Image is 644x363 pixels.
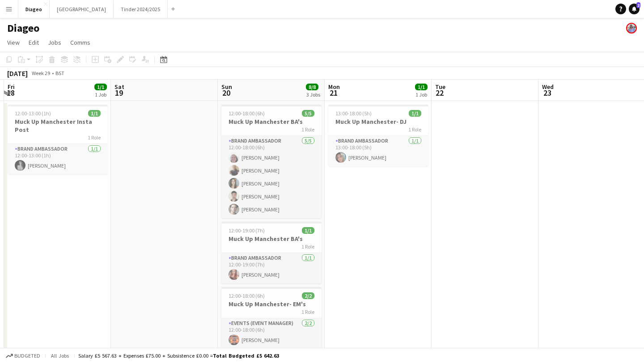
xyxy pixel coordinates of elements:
span: 1 Role [88,134,101,141]
app-user-avatar: Lucy Hillier [626,23,637,34]
span: 13:00-18:00 (5h) [335,110,372,117]
app-card-role: Brand Ambassador5/512:00-18:00 (6h)[PERSON_NAME][PERSON_NAME][PERSON_NAME][PERSON_NAME][PERSON_NAME] [221,136,322,218]
span: 12:00-19:00 (7h) [229,227,265,234]
div: BST [55,70,64,76]
span: Week 29 [30,70,52,76]
div: 1 Job [415,91,427,98]
h1: Diageo [7,21,39,35]
span: 1/1 [415,84,428,90]
span: Wed [542,83,554,91]
button: Diageo [18,0,50,18]
button: Tinder 2024/2025 [114,0,168,18]
span: 22 [434,88,445,98]
app-card-role: Brand Ambassador1/112:00-13:00 (1h)[PERSON_NAME] [8,144,108,174]
span: Sat [114,83,124,91]
span: Sun [221,83,232,91]
span: 2/2 [302,292,314,299]
a: View [4,37,23,48]
span: 1 Role [408,126,421,133]
span: 12:00-18:00 (6h) [229,292,265,299]
span: Mon [328,83,340,91]
span: Edit [29,38,39,46]
h3: Muck Up Manchester- EM's [221,300,322,308]
button: Budgeted [4,351,42,361]
span: 1/1 [302,227,314,234]
a: 2 [629,4,640,14]
a: Comms [67,37,94,48]
span: Jobs [48,38,61,46]
span: 1 Role [301,308,314,315]
span: 19 [113,88,124,98]
h3: Muck Up Manchester- DJ [328,118,428,126]
span: 12:00-13:00 (1h) [15,110,51,117]
a: Edit [25,37,42,48]
button: [GEOGRAPHIC_DATA] [50,0,114,18]
span: 1 Role [301,243,314,250]
app-card-role: Events (Event Manager)2/212:00-18:00 (6h)[PERSON_NAME][PERSON_NAME] [221,318,322,362]
span: 1 Role [301,126,314,133]
span: 1/1 [88,110,101,117]
span: Fri [8,83,15,91]
span: 2 [636,2,640,8]
app-card-role: Brand Ambassador1/112:00-19:00 (7h)[PERSON_NAME] [221,253,322,283]
span: 20 [220,88,232,98]
span: Total Budgeted £5 642.63 [213,352,279,359]
app-job-card: 12:00-13:00 (1h)1/1Muck Up Manchester Insta Post1 RoleBrand Ambassador1/112:00-13:00 (1h)[PERSON_... [8,105,108,174]
span: 1/1 [94,84,107,90]
app-card-role: Brand Ambassador1/113:00-18:00 (5h)[PERSON_NAME] [328,136,428,166]
span: All jobs [49,352,71,359]
span: 23 [541,88,554,98]
a: Jobs [44,37,65,48]
span: View [7,38,20,46]
app-job-card: 13:00-18:00 (5h)1/1Muck Up Manchester- DJ1 RoleBrand Ambassador1/113:00-18:00 (5h)[PERSON_NAME] [328,105,428,166]
app-job-card: 12:00-18:00 (6h)2/2Muck Up Manchester- EM's1 RoleEvents (Event Manager)2/212:00-18:00 (6h)[PERSON... [221,287,322,362]
span: 12:00-18:00 (6h) [229,110,265,117]
app-job-card: 12:00-19:00 (7h)1/1Muck Up Manchester BA's1 RoleBrand Ambassador1/112:00-19:00 (7h)[PERSON_NAME] [221,222,322,283]
div: [DATE] [7,69,28,78]
div: Salary £5 567.63 + Expenses £75.00 + Subsistence £0.00 = [78,352,279,359]
h3: Muck Up Manchester BA's [221,118,322,126]
span: 8/8 [306,84,318,90]
span: Tue [435,83,445,91]
span: 5/5 [302,110,314,117]
span: 21 [327,88,340,98]
app-job-card: 12:00-18:00 (6h)5/5Muck Up Manchester BA's1 RoleBrand Ambassador5/512:00-18:00 (6h)[PERSON_NAME][... [221,105,322,218]
span: 1/1 [409,110,421,117]
span: Budgeted [14,353,40,359]
div: 1 Job [95,91,106,98]
span: Comms [70,38,90,46]
h3: Muck Up Manchester BA's [221,235,322,243]
div: 3 Jobs [306,91,320,98]
h3: Muck Up Manchester Insta Post [8,118,108,134]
